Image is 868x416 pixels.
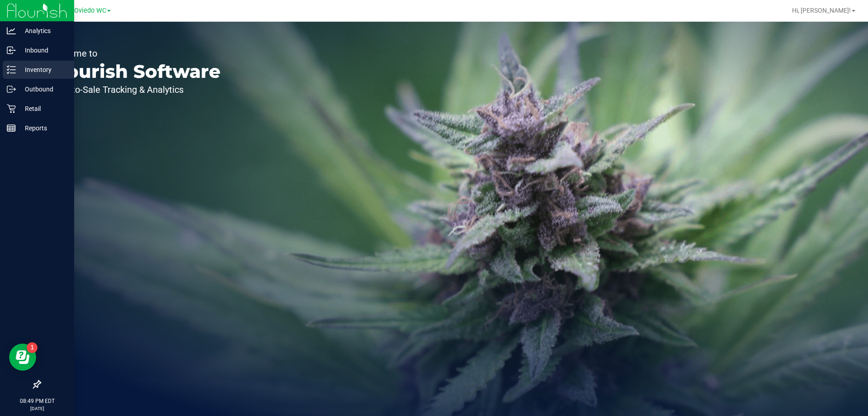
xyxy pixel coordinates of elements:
[16,45,70,56] p: Inbound
[7,124,16,133] inline-svg: Reports
[9,344,36,371] iframe: Resource center
[7,26,16,35] inline-svg: Analytics
[16,103,70,114] p: Retail
[7,85,16,94] inline-svg: Outbound
[16,123,70,134] p: Reports
[49,49,221,58] p: Welcome to
[792,7,851,14] span: Hi, [PERSON_NAME]!
[16,84,70,95] p: Outbound
[4,397,70,405] p: 08:49 PM EDT
[7,65,16,74] inline-svg: Inventory
[7,104,16,113] inline-svg: Retail
[7,46,16,55] inline-svg: Inbound
[16,25,70,36] p: Analytics
[27,342,38,353] iframe: Resource center unread badge
[4,405,70,412] p: [DATE]
[16,64,70,75] p: Inventory
[49,85,221,94] p: Seed-to-Sale Tracking & Analytics
[74,7,106,14] span: Oviedo WC
[49,62,221,81] p: Flourish Software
